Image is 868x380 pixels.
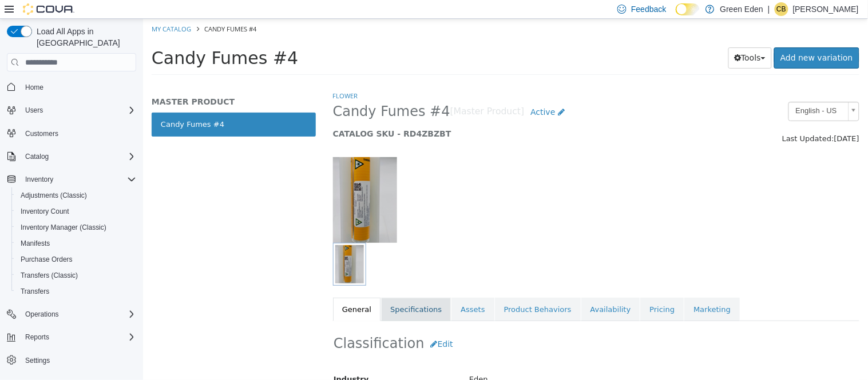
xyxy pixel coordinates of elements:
[11,267,141,283] button: Transfers (Classic)
[25,152,49,161] span: Catalog
[16,189,136,202] span: Adjustments (Classic)
[777,2,787,16] span: CB
[631,3,666,15] span: Feedback
[21,150,136,163] span: Catalog
[21,307,64,321] button: Operations
[238,279,308,303] a: Specifications
[691,115,716,124] span: [DATE]
[676,15,676,16] span: Dark Mode
[190,279,237,303] a: General
[190,73,215,81] a: Flower
[21,239,50,248] span: Manifests
[11,219,141,235] button: Inventory Manager (Classic)
[9,6,48,14] a: My Catalog
[25,175,53,184] span: Inventory
[645,83,716,102] a: English - US
[2,149,141,165] button: Catalog
[190,138,254,224] img: 150
[308,279,351,303] a: Assets
[676,3,700,15] input: Dark Mode
[16,237,54,250] a: Manifests
[9,94,173,118] a: Candy Fumes #4
[21,173,58,186] button: Inventory
[11,187,141,203] button: Adjustments (Classic)
[2,78,141,95] button: Home
[2,125,141,142] button: Customers
[381,83,428,104] a: Active
[21,353,136,367] span: Settings
[21,354,54,367] a: Settings
[61,6,113,14] span: Candy Fumes #4
[768,2,770,16] p: |
[21,103,136,117] span: Users
[318,351,724,371] div: Eden
[16,253,77,266] a: Purchase Orders
[25,83,43,92] span: Home
[25,356,50,365] span: Settings
[2,306,141,322] button: Operations
[497,279,541,303] a: Pricing
[16,285,54,298] a: Transfers
[387,89,412,98] span: Active
[9,29,155,49] span: Candy Fumes #4
[21,150,53,163] button: Catalog
[16,269,136,282] span: Transfers (Classic)
[775,2,788,16] div: Christa Bumpous
[585,29,629,50] button: Tools
[16,269,82,282] a: Transfers (Classic)
[21,126,136,141] span: Customers
[11,283,141,299] button: Transfers
[21,223,106,232] span: Inventory Manager (Classic)
[23,3,74,15] img: Cova
[21,307,136,321] span: Operations
[190,110,581,120] h5: CATALOG SKU - RD4ZBZBT
[191,315,716,336] h2: Classification
[2,352,141,369] button: Settings
[190,84,307,102] span: Candy Fumes #4
[16,205,136,218] span: Inventory Count
[541,279,597,303] a: Marketing
[21,191,87,200] span: Adjustments (Classic)
[21,207,69,216] span: Inventory Count
[16,221,136,234] span: Inventory Manager (Classic)
[25,129,58,138] span: Customers
[21,287,49,296] span: Transfers
[438,279,497,303] a: Availability
[352,279,438,303] a: Product Behaviors
[639,115,691,124] span: Last Updated:
[21,81,48,94] a: Home
[21,103,47,117] button: Users
[32,26,136,49] span: Load All Apps in [GEOGRAPHIC_DATA]
[2,102,141,118] button: Users
[793,2,859,16] p: [PERSON_NAME]
[11,203,141,219] button: Inventory Count
[25,310,59,319] span: Operations
[25,106,43,115] span: Users
[21,255,73,264] span: Purchase Orders
[25,333,49,342] span: Reports
[16,189,92,202] a: Adjustments (Classic)
[16,285,136,298] span: Transfers
[21,173,136,186] span: Inventory
[2,329,141,345] button: Reports
[11,235,141,251] button: Manifests
[16,237,136,250] span: Manifests
[9,78,173,88] h5: MASTER PRODUCT
[21,330,136,344] span: Reports
[191,356,226,365] span: Industry
[21,127,63,141] a: Customers
[21,79,136,94] span: Home
[646,83,701,101] span: English - US
[16,221,111,234] a: Inventory Manager (Classic)
[2,171,141,187] button: Inventory
[631,29,716,50] a: Add new variation
[282,315,316,336] button: Edit
[720,2,764,16] p: Green Eden
[16,205,74,218] a: Inventory Count
[21,330,54,344] button: Reports
[16,253,136,266] span: Purchase Orders
[307,89,382,98] small: [Master Product]
[11,251,141,267] button: Purchase Orders
[21,271,78,280] span: Transfers (Classic)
